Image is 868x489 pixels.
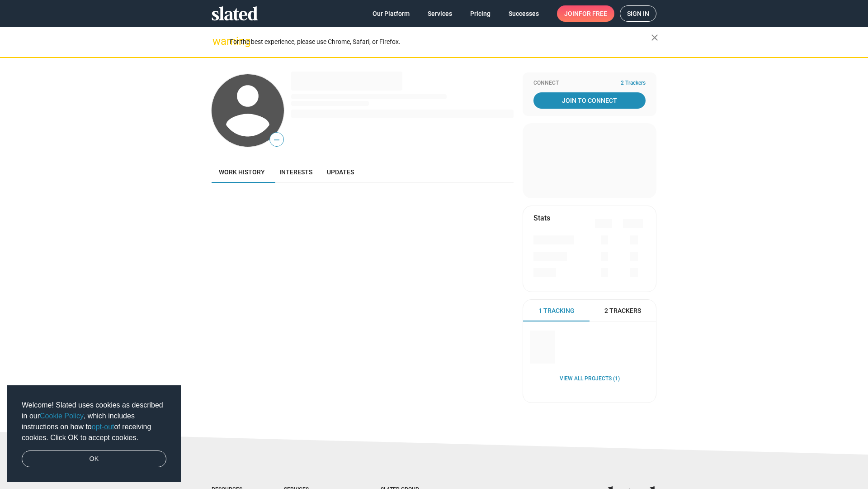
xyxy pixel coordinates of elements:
[509,5,539,22] span: Successes
[230,36,651,48] div: For the best experience, please use Chrome, Safari, or Firefox.
[327,168,354,176] span: Updates
[620,5,656,22] a: Sign in
[7,385,181,482] div: cookieconsent
[649,32,660,43] mat-icon: close
[420,5,459,22] a: Services
[533,92,646,109] a: Join To Connect
[470,5,491,22] span: Pricing
[212,161,272,183] a: Work history
[579,5,607,22] span: for free
[40,412,84,420] a: Cookie Policy
[365,5,417,22] a: Our Platform
[272,161,320,183] a: Interests
[22,451,166,468] a: dismiss cookie message
[373,5,410,22] span: Our Platform
[92,423,114,431] a: opt-out
[535,92,644,109] span: Join To Connect
[604,307,641,315] span: 2 Trackers
[560,375,620,383] a: View all Projects (1)
[428,5,452,22] span: Services
[564,5,607,22] span: Join
[22,400,166,443] span: Welcome! Slated uses cookies as described in our , which includes instructions on how to of recei...
[463,5,498,22] a: Pricing
[501,5,546,22] a: Successes
[627,6,649,21] span: Sign in
[533,213,550,223] mat-card-title: Stats
[533,80,646,87] div: Connect
[219,168,265,176] span: Work history
[538,307,575,315] span: 1 Tracking
[270,134,283,146] span: —
[279,168,312,176] span: Interests
[557,5,614,22] a: Joinfor free
[320,161,361,183] a: Updates
[621,80,646,87] span: 2 Trackers
[212,36,223,47] mat-icon: warning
